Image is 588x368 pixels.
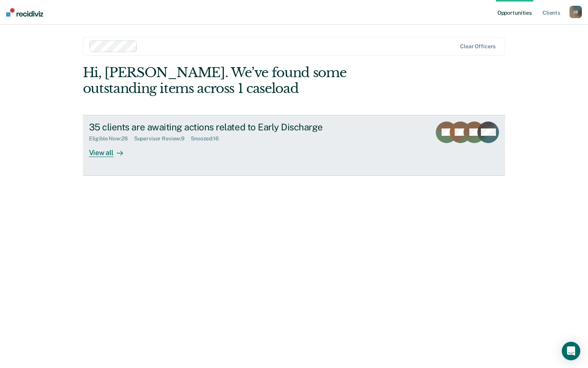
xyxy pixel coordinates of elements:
[570,6,582,18] div: J B
[89,122,360,133] div: 35 clients are awaiting actions related to Early Discharge
[83,115,506,176] a: 35 clients are awaiting actions related to Early DischargeEligible Now:26Supervisor Review:9Snooz...
[89,142,132,157] div: View all
[460,43,496,50] div: Clear officers
[562,342,580,360] div: Open Intercom Messenger
[83,65,421,96] div: Hi, [PERSON_NAME]. We’ve found some outstanding items across 1 caseload
[134,135,191,142] div: Supervisor Review : 9
[6,8,43,17] img: Recidiviz
[191,135,225,142] div: Snoozed : 16
[89,135,134,142] div: Eligible Now : 26
[570,6,582,18] button: JB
